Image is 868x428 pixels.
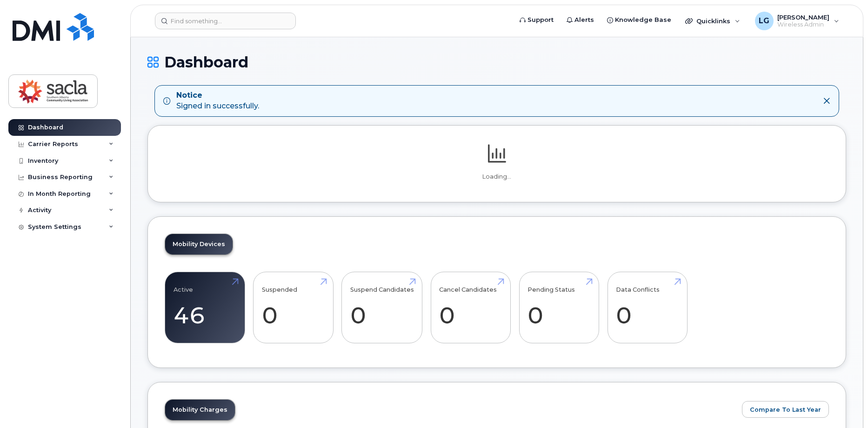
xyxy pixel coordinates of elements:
[174,277,236,338] a: Active 46
[750,405,821,414] span: Compare To Last Year
[527,277,590,338] a: Pending Status 0
[176,90,259,112] div: Signed in successfully.
[439,277,502,338] a: Cancel Candidates 0
[165,173,829,181] p: Loading...
[350,277,414,338] a: Suspend Candidates 0
[165,234,233,254] a: Mobility Devices
[616,277,679,338] a: Data Conflicts 0
[742,401,829,418] button: Compare To Last Year
[262,277,325,338] a: Suspended 0
[165,400,235,420] a: Mobility Charges
[147,54,846,70] h1: Dashboard
[176,90,259,101] strong: Notice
